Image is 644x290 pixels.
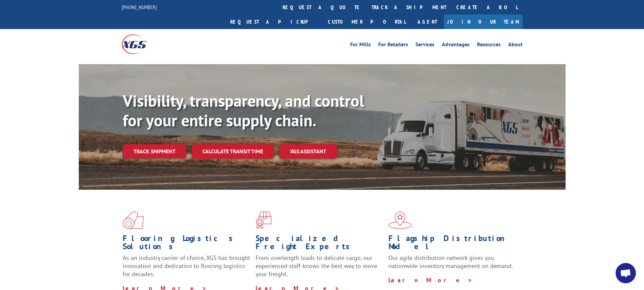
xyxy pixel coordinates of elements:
[279,144,337,159] a: XGS ASSISTANT
[123,211,144,229] img: xgs-icon-total-supply-chain-intelligence-red
[444,15,523,29] a: Join Our Team
[442,42,470,49] a: Advantages
[122,4,157,10] a: [PHONE_NUMBER]
[508,42,523,49] a: About
[225,15,323,29] a: Request a pickup
[415,42,434,49] a: Services
[388,211,412,229] img: xgs-icon-flagship-distribution-model-red
[477,42,501,49] a: Resources
[323,15,411,29] a: Customer Portal
[123,90,364,131] b: Visibility, transparency, and control for your entire supply chain.
[378,42,408,49] a: For Retailers
[192,144,274,159] a: Calculate transit time
[388,254,513,270] span: Our agile distribution network gives you nationwide inventory management on demand.
[388,276,473,284] a: Learn More >
[123,144,186,158] a: Track shipment
[350,42,371,49] a: For Mills
[123,254,250,278] span: As an industry carrier of choice, XGS has brought innovation and dedication to flooring logistics...
[256,211,271,229] img: xgs-icon-focused-on-flooring-red
[411,15,444,29] a: Agent
[388,234,516,254] h1: Flagship Distribution Model
[123,234,251,254] h1: Flooring Logistics Solutions
[256,234,383,254] h1: Specialized Freight Experts
[616,263,636,283] div: Open chat
[256,254,383,284] p: From overlength loads to delicate cargo, our experienced staff knows the best way to move your fr...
